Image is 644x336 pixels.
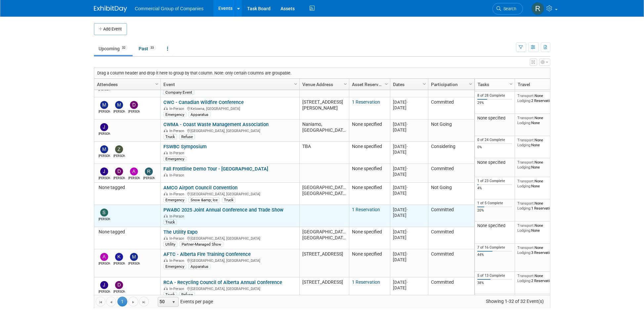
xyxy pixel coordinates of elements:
[163,166,268,172] a: Fall Frontline Demo Tour - [GEOGRAPHIC_DATA]
[164,107,168,110] img: In-Person Event
[384,81,389,87] span: Column Settings
[517,160,535,165] span: Transport:
[352,229,382,234] span: None specified
[477,101,512,105] div: 29%
[517,179,535,183] span: Transport:
[164,259,168,262] img: In-Person Event
[428,142,474,164] td: Considering
[115,253,123,261] img: Kelly Mayhew
[97,185,157,191] div: None tagged
[393,229,425,235] div: [DATE]
[163,219,177,225] div: Truck
[163,128,296,133] div: [GEOGRAPHIC_DATA], [GEOGRAPHIC_DATA]
[477,281,512,285] div: 38%
[428,277,474,300] td: Committed
[163,79,295,90] a: Event
[477,186,512,191] div: 4%
[428,183,474,205] td: Not Going
[164,236,168,240] img: In-Person Event
[113,109,125,114] div: Mike Thomson
[189,264,210,269] div: Apparatus
[299,120,349,142] td: Naniamo, [GEOGRAPHIC_DATA]
[100,209,108,216] img: Suzanne LaFrance
[189,112,210,117] div: Apparatus
[169,107,186,111] span: In-Person
[477,223,512,228] div: None specified
[99,175,110,180] div: Jamie Zimmerman
[164,214,168,217] img: In-Person Event
[293,81,298,87] span: Column Settings
[164,173,168,176] img: In-Person Event
[164,151,168,154] img: In-Person Event
[352,79,386,90] a: Asset Reservations
[393,99,425,105] div: [DATE]
[477,93,512,98] div: 8 of 28 Complete
[299,142,349,164] td: TBA
[393,171,425,177] div: [DATE]
[222,197,236,203] div: Truck
[393,166,425,171] div: [DATE]
[517,223,535,228] span: Transport:
[393,105,425,111] div: [DATE]
[113,261,125,266] div: Kelly Mayhew
[163,134,177,139] div: Truck
[100,168,108,175] img: Jamie Zimmerman
[108,300,114,305] span: Go to the previous page
[507,79,515,89] a: Column Settings
[171,300,176,305] span: select
[517,138,535,142] span: Transport:
[508,81,514,87] span: Column Settings
[343,81,348,87] span: Column Settings
[97,229,157,235] div: None tagged
[393,207,425,213] div: [DATE]
[407,100,408,105] span: -
[113,289,125,294] div: David West
[169,173,186,177] span: In-Person
[135,6,204,11] span: Commercial Group of Companies
[94,68,550,78] div: Drag a column header and drop it here to group by that column. Note: only certain columns are gro...
[99,261,110,266] div: Adam Dingman
[517,273,535,278] span: Transport:
[94,42,133,55] a: Upcoming32
[517,228,531,233] span: Lodging:
[113,175,125,180] div: Derek MacDonald
[493,3,523,15] a: Search
[352,207,380,212] a: 1 Reservation
[468,81,473,87] span: Column Settings
[467,79,474,89] a: Column Settings
[501,6,517,11] span: Search
[145,168,153,175] img: Richard Gale
[393,251,425,257] div: [DATE]
[169,214,186,218] span: In-Person
[517,160,565,169] div: None None
[299,97,349,120] td: [STREET_ADDRESS][PERSON_NAME]
[517,201,565,211] div: None 1 Reservation
[99,153,110,158] div: Mike Thomson
[407,280,408,285] span: -
[352,121,382,127] span: None specified
[94,23,127,35] button: Add Event
[477,273,512,278] div: 5 of 13 Complete
[179,292,195,297] div: Refuse
[100,101,108,109] img: Mike Feduniw
[141,300,147,305] span: Go to the last page
[517,116,565,125] div: None None
[189,197,220,203] div: Snow &amp; Ice
[393,285,425,291] div: [DATE]
[517,138,565,147] div: None None
[428,205,474,227] td: Committed
[517,184,531,188] span: Lodging:
[407,166,408,171] span: -
[143,175,155,180] div: Richard Gale
[100,145,108,153] img: Mike Thomson
[517,201,535,206] span: Transport:
[352,144,382,149] span: None specified
[477,145,512,150] div: 0%
[106,297,116,307] a: Go to the previous page
[431,79,470,90] a: Participation
[407,144,408,149] span: -
[98,300,103,305] span: Go to the first page
[517,93,565,103] div: None 2 Reservations
[532,2,544,15] img: Rod Leland
[477,253,512,257] div: 44%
